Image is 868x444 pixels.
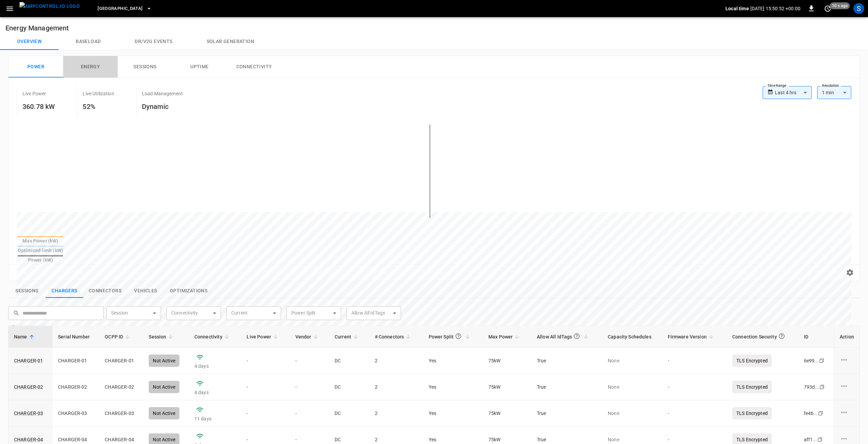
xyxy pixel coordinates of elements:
[172,56,227,78] button: Uptime
[834,326,859,348] th: Action
[725,5,749,12] p: Local time
[190,33,271,50] button: Solar generation
[9,56,63,78] button: Power
[429,330,472,343] span: Power Split
[853,3,864,14] div: profile-icon
[46,284,83,298] button: show latest charge points
[602,326,662,348] th: Capacity Schedules
[537,330,590,343] span: Allow All IdTags
[14,357,43,364] a: CHARGER-01
[164,284,213,298] button: show latest optimizations
[118,56,172,78] button: Sessions
[488,333,521,341] span: Max Power
[83,101,114,112] h6: 52%
[335,333,360,341] span: Current
[83,90,114,97] p: Live Utilization
[194,333,231,341] span: Connectivity
[118,33,189,50] button: Dr/V2G events
[14,410,43,417] a: CHARGER-03
[840,356,854,366] div: charge point options
[59,33,118,50] button: Baseload
[732,330,786,343] div: Connection Security
[375,333,413,341] span: # Connectors
[767,83,786,88] label: Time Range
[804,436,817,443] div: aff1 ...
[830,2,850,9] span: 10 s ago
[750,5,800,12] p: [DATE] 15:50:52 +00:00
[840,382,854,392] div: charge point options
[105,333,132,341] span: OCPP ID
[142,101,183,112] h6: Dynamic
[227,56,281,78] button: Connectivity
[14,436,43,443] a: CHARGER-04
[295,333,320,341] span: Vendor
[95,2,154,15] button: [GEOGRAPHIC_DATA]
[23,101,55,112] h6: 360.78 kW
[23,90,46,97] p: Live Power
[149,333,175,341] span: Session
[53,326,99,348] th: Serial Number
[822,83,839,88] label: Resolution
[775,86,812,99] div: Last 4 hrs
[142,90,183,97] p: Load Management
[63,56,118,78] button: Energy
[247,333,280,341] span: Live Power
[817,86,851,99] div: 1 min
[817,436,824,443] div: copy
[840,408,854,418] div: charge point options
[83,284,127,298] button: show latest connectors
[8,284,46,298] button: show latest sessions
[98,5,143,13] span: [GEOGRAPHIC_DATA]
[14,384,43,390] a: CHARGER-02
[608,436,657,443] p: None
[822,3,833,14] button: set refresh interval
[14,333,36,341] span: Name
[668,333,716,341] span: Firmware Version
[798,326,834,348] th: ID
[127,284,164,298] button: show latest vehicles
[19,2,80,11] img: ampcontrol.io logo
